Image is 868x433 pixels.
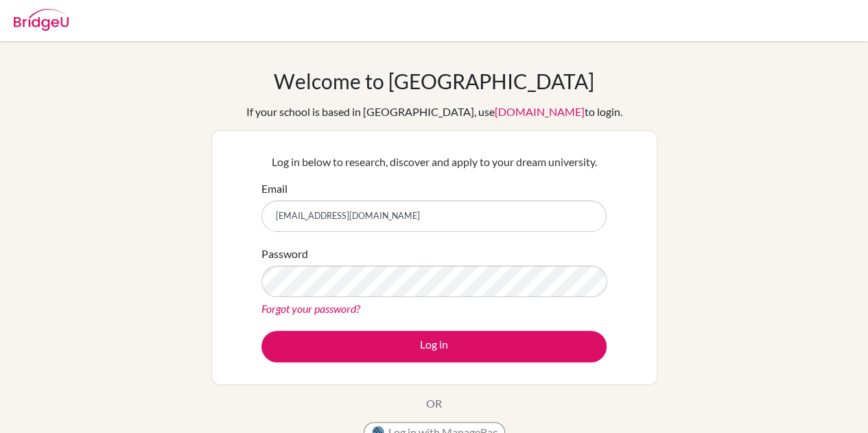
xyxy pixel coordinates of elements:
p: OR [426,395,442,412]
a: [DOMAIN_NAME] [495,105,585,118]
a: Forgot your password? [261,302,360,315]
h1: Welcome to [GEOGRAPHIC_DATA] [274,69,594,93]
div: If your school is based in [GEOGRAPHIC_DATA], use to login. [246,104,622,120]
button: Log in [261,331,607,362]
label: Email [261,180,288,197]
label: Password [261,246,308,262]
p: Log in below to research, discover and apply to your dream university. [261,154,607,170]
img: Bridge-U [14,9,69,31]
